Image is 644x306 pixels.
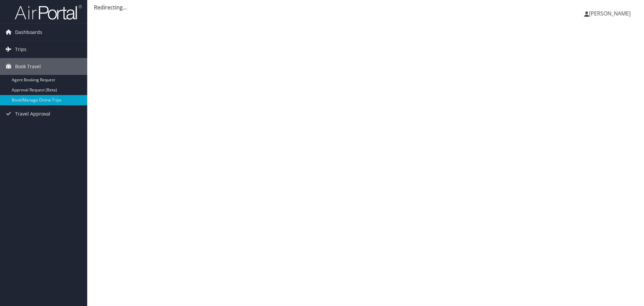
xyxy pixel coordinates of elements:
[15,105,50,122] span: Travel Approval
[584,3,637,24] a: [PERSON_NAME]
[15,24,42,41] span: Dashboards
[15,4,82,20] img: airportal-logo.png
[15,41,26,58] span: Trips
[94,3,637,11] div: Redirecting...
[15,58,41,75] span: Book Travel
[589,10,631,17] span: [PERSON_NAME]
